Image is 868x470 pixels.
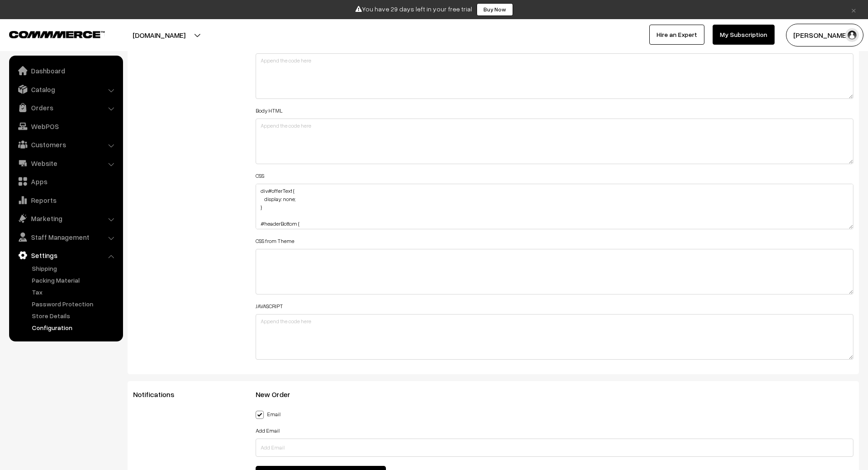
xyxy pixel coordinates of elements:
[9,28,89,39] a: COMMMERCE
[101,24,217,46] button: [DOMAIN_NAME]
[256,390,301,399] span: New Order
[30,263,120,273] a: Shipping
[256,409,281,418] label: Email
[9,31,105,38] img: COMMMERCE
[11,173,120,190] a: Apps
[11,118,120,134] a: WebPOS
[256,184,854,229] textarea: div#offerText { display: none; } #headerBottom { background: transparent !important; margin-top: ...
[3,3,865,16] div: You have 29 days left in your free trial
[477,3,513,16] a: Buy Now
[256,302,283,310] label: JAVASCRIPT
[11,81,120,98] a: Catalog
[11,210,120,227] a: Marketing
[11,247,120,263] a: Settings
[11,99,120,116] a: Orders
[786,24,863,46] button: [PERSON_NAME]
[256,439,854,457] input: Add Email
[30,311,120,320] a: Store Details
[11,136,120,153] a: Customers
[256,172,264,180] label: CSS
[256,107,282,115] label: Body HTML
[30,287,120,297] a: Tax
[133,390,185,399] span: Notifications
[845,28,859,42] img: user
[713,25,775,45] a: My Subscription
[11,229,120,245] a: Staff Management
[11,62,120,79] a: Dashboard
[649,25,704,45] a: Hire an Expert
[30,275,120,285] a: Packing Material
[847,4,860,15] a: ×
[11,155,120,171] a: Website
[256,237,294,245] label: CSS from Theme
[30,323,120,332] a: Configuration
[11,192,120,208] a: Reports
[30,299,120,309] a: Password Protection
[256,427,280,435] label: Add Email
